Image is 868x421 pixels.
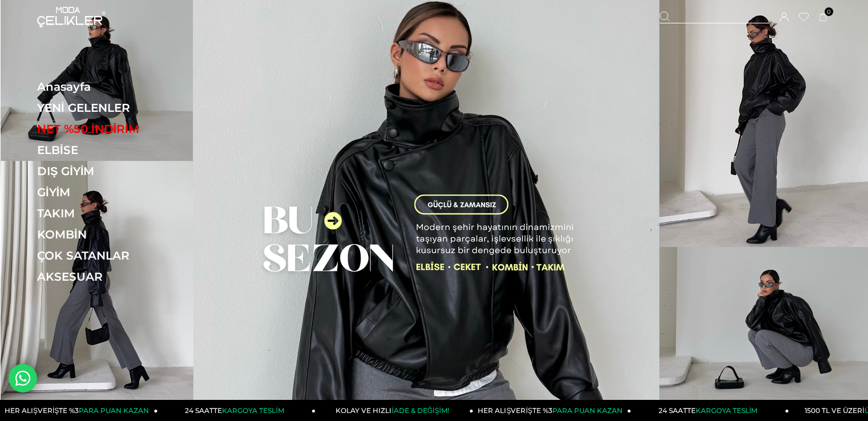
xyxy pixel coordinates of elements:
[37,80,194,94] a: Anasayfa
[474,400,632,421] a: HER ALIŞVERİŞTE %3PARA PUAN KAZAN
[37,164,194,178] a: DIŞ GİYİM
[37,101,194,115] a: YENİ GELENLER
[819,13,827,22] a: 0
[552,406,623,415] span: PARA PUAN KAZAN
[37,249,194,262] a: ÇOK SATANLAR
[37,185,194,199] a: GİYİM
[631,400,789,421] a: 24 SAATTEKARGOYA TESLİM
[37,207,194,220] a: TAKIM
[696,406,757,415] span: KARGOYA TESLİM
[37,270,194,284] a: AKSESUAR
[79,406,149,415] span: PARA PUAN KAZAN
[37,143,194,157] a: ELBİSE
[391,406,449,415] span: İADE & DEĞİŞİM!
[316,400,474,421] a: KOLAY VE HIZLIİADE & DEĞİŞİM!
[158,400,316,421] a: 24 SAATTEKARGOYA TESLİM
[825,7,833,16] span: 0
[37,7,106,27] img: logo
[37,122,194,136] a: NET %50 İNDİRİM
[37,228,194,241] a: KOMBİN
[222,406,284,415] span: KARGOYA TESLİM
